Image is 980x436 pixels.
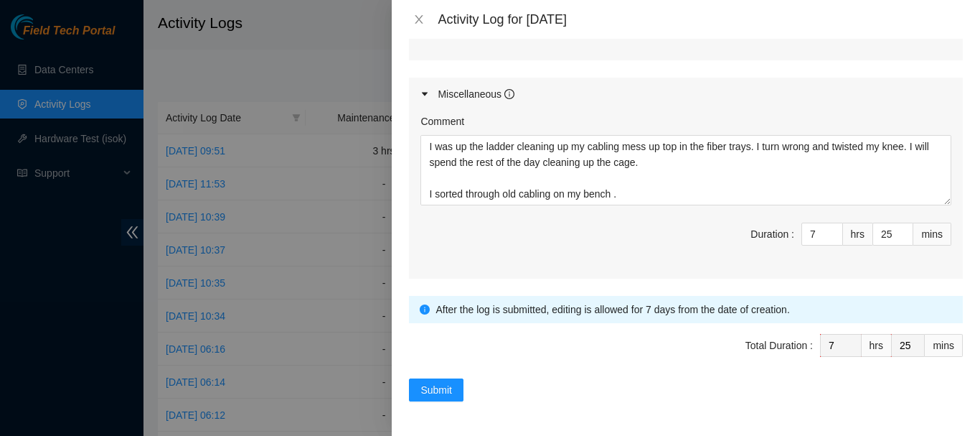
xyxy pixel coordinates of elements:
[413,14,425,25] span: close
[409,379,463,402] button: Submit
[913,223,951,246] div: mins
[925,334,963,357] div: mins
[420,90,429,98] span: caret-right
[438,11,963,27] div: Activity Log for [DATE]
[435,302,952,317] div: After the log is submitted, editing is allowed for 7 days from the date of creation.
[745,338,813,353] div: Total Duration :
[843,223,873,246] div: hrs
[409,13,429,27] button: Close
[862,334,892,357] div: hrs
[420,382,452,398] span: Submit
[750,226,794,242] div: Duration :
[420,113,464,129] label: Comment
[504,89,514,99] span: info-circle
[420,305,430,315] span: info-circle
[438,86,514,102] div: Miscellaneous
[409,78,963,111] div: Miscellaneous info-circle
[420,135,951,205] textarea: Comment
